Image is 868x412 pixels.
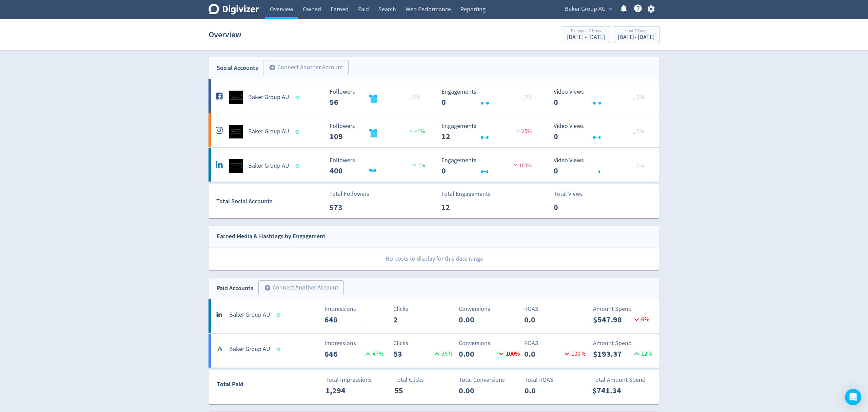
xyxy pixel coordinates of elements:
p: Total Impressions [325,375,387,385]
p: 100 % [562,349,586,358]
a: Connect Another Account [258,61,349,75]
span: add_circle [269,64,276,71]
p: Conversions [459,339,520,348]
p: 53 [393,348,432,360]
span: _ 0% [633,94,644,100]
p: 36 % [432,349,453,358]
p: 12 [441,201,480,213]
div: [DATE] - [DATE] [567,34,605,40]
p: 2 [393,314,432,326]
button: Previous 7 Days[DATE] - [DATE] [562,26,610,43]
p: Total Followers [329,189,369,199]
p: Clicks [393,339,455,348]
a: Baker Group AUImpressions648_Clicks2Conversions0.00ROAS0.0Amount Spend$547.986% [209,299,659,333]
div: Social Accounts [217,63,258,73]
img: Baker Group AU undefined [229,91,243,104]
p: 646 [324,348,363,360]
a: Baker Group AUImpressions64647%Clicks5336%Conversions0.00100%ROAS0.0100%Amount Spend$193.3712% [209,334,659,368]
div: Earned Media & Hashtags by Engagement [217,231,325,241]
h5: Baker Group AU [248,128,289,136]
span: _ 0% [633,162,644,169]
p: 0.00 [459,314,498,326]
p: No posts to display for this date range [209,247,659,270]
h5: Baker Group AU [229,311,270,319]
p: Total Views [554,189,593,199]
h5: Baker Group AU [248,162,289,170]
svg: Followers 109 [326,123,428,141]
img: positive-performance.svg [411,162,418,167]
p: Impressions [324,304,386,314]
p: 100 % [497,349,520,358]
h5: Baker Group AU [248,93,289,101]
img: Baker Group AU undefined [229,125,243,138]
span: _ 0% [633,128,644,135]
p: Conversions [459,304,520,314]
p: $741.34 [592,385,631,397]
button: Baker Group AU [563,4,614,15]
button: Connect Another Account [258,280,344,295]
a: Baker Group AU undefinedBaker Group AU Followers 109 Followers 109 <1% Engagements 12 Engagements... [209,113,659,147]
p: $193.37 [593,348,632,360]
p: Total Amount Spend [592,375,654,385]
svg: Followers 56 [326,89,428,107]
p: 12 % [632,349,652,358]
div: Total Paid [209,379,284,392]
span: 1% [411,162,425,169]
span: 100% [512,162,532,169]
p: Total ROAS [525,375,586,385]
img: negative-performance.svg [515,128,522,133]
p: Amount Spend [593,304,654,314]
p: 0.00 [459,385,498,397]
p: 573 [329,201,368,213]
p: 55 [394,385,433,397]
p: Amount Spend [593,339,654,348]
p: 0.0 [524,348,562,360]
div: [DATE] - [DATE] [618,34,654,40]
div: Total Social Accounts [216,196,324,206]
p: ROAS [524,339,586,348]
button: Connect Another Account [263,60,349,75]
span: Data last synced: 27 Aug 2025, 10:01pm (AEST) [277,348,282,351]
svg: linkedin [216,310,224,318]
p: Clicks [393,304,455,314]
svg: Engagements 0 [438,157,540,175]
h1: Overview [209,24,241,45]
p: 1,294 [325,385,364,397]
img: Baker Group AU undefined [229,159,243,173]
div: Paid Accounts [217,283,253,293]
span: _ 0% [521,94,532,100]
p: Total Clicks [394,375,456,385]
div: Last 7 Days [618,29,654,34]
span: Data last synced: 28 Aug 2025, 6:02am (AEST) [296,96,301,99]
span: 25% [515,128,532,135]
p: 648 [324,314,363,326]
p: 0.0 [525,385,564,397]
svg: Engagements 0 [438,89,540,107]
svg: Video Views 0 [550,157,652,175]
p: 0.0 [524,314,563,326]
button: Last 7 Days[DATE]- [DATE] [613,26,659,43]
svg: Engagements 12 [438,123,540,141]
svg: Followers 408 [326,157,428,175]
a: Connect Another Account [253,281,344,295]
p: ROAS [524,304,586,314]
p: 0 [554,201,593,213]
p: 0.00 [459,348,497,360]
img: positive-performance.svg [408,128,415,133]
span: _ 0% [409,94,420,100]
div: Previous 7 Days [567,29,605,34]
svg: Video Views 0 [550,89,652,107]
a: Baker Group AU undefinedBaker Group AU Followers 408 Followers 408 1% Engagements 0 Engagements 0... [209,148,659,182]
h5: Baker Group AU [229,345,270,353]
p: Impressions [324,339,386,348]
p: 6 % [632,315,649,324]
span: Baker Group AU [565,4,606,15]
img: negative-performance.svg [512,162,519,167]
span: expand_more [608,6,614,12]
a: Baker Group AU undefinedBaker Group AU Followers 56 Followers 56 _ 0% Engagements 0 Engagements 0... [209,79,659,113]
span: Data last synced: 27 Aug 2025, 4:02pm (AEST) [296,130,301,134]
span: Data last synced: 27 Aug 2025, 10:01pm (AEST) [277,313,282,317]
span: Data last synced: 28 Aug 2025, 4:01am (AEST) [296,164,301,168]
span: add_circle [264,284,271,291]
p: Total Conversions [459,375,520,385]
